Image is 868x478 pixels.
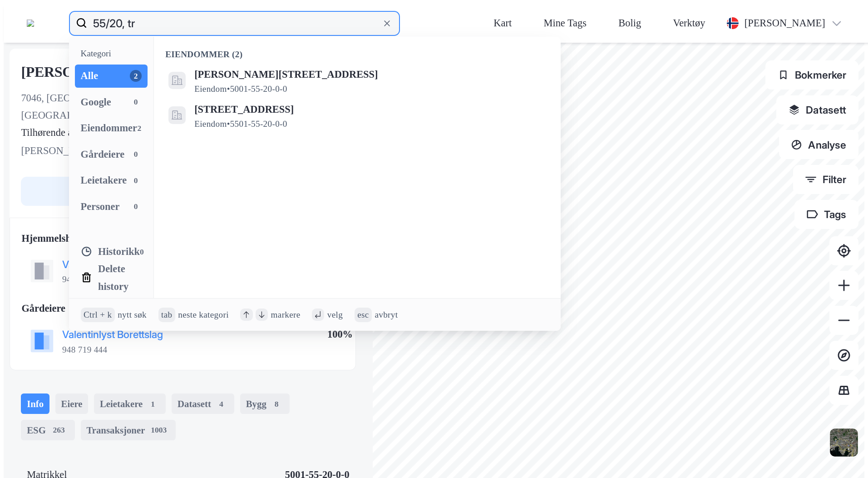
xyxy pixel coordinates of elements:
div: Eiendommer [81,119,137,137]
div: [PERSON_NAME] Veg 2 [21,60,178,84]
span: [STREET_ADDRESS] [194,101,543,118]
div: 0 [140,246,144,258]
div: markere [271,309,301,321]
div: 0 [130,149,142,160]
input: Søk på adresse, matrikkel, gårdeiere, leietakere eller personer [87,9,381,38]
div: Google [81,94,111,111]
div: [PERSON_NAME] [745,15,825,32]
div: Historikk [81,243,140,260]
button: Tag [21,177,169,206]
div: 0 [130,201,142,213]
div: 4 [214,397,228,411]
div: nytt søk [118,309,147,321]
iframe: Chat Widget [823,434,868,478]
div: Info [21,393,49,414]
div: Kart [493,15,512,32]
div: 0 [130,96,142,108]
div: 948 719 444 [62,274,107,285]
div: Personer [81,198,120,215]
div: Leietakere [94,393,166,414]
span: Eiendom • 5001-55-20-0-0 [194,83,287,95]
div: 2 [130,70,142,82]
button: Tags [794,200,858,229]
div: Eiendommer (2) [154,37,561,63]
div: Håkon [STREET_ADDRESS][PERSON_NAME][PERSON_NAME] [21,124,332,159]
div: esc [355,308,372,322]
div: Kategori [81,49,148,59]
div: Transaksjoner [81,420,176,440]
div: Mine Tags [544,15,587,32]
div: Delete history [98,260,142,295]
button: Datasett [776,95,858,124]
div: 8 [269,397,284,411]
span: Tilhørende adresser: [21,127,106,138]
div: Hjemmelshaver [21,230,344,247]
button: Filter [793,165,859,194]
div: ESG [21,420,74,440]
button: Bokmerker [765,60,858,90]
span: Eiendom • 5501-55-20-0-0 [194,118,287,130]
img: logo.a4113a55bc3d86da70a041830d287a7e.svg [27,20,34,27]
div: Alle [81,67,99,85]
div: Bolig [618,15,641,32]
div: 948 719 444 [62,344,107,356]
div: Gårdeiere [81,146,125,163]
div: 7046, [GEOGRAPHIC_DATA], [GEOGRAPHIC_DATA] [21,90,225,124]
div: Leietakere [81,172,127,189]
div: 1 [146,397,160,411]
div: Gårdeiere [21,300,344,317]
span: [PERSON_NAME][STREET_ADDRESS] [194,66,543,83]
div: avbryt [375,309,398,321]
div: 1003 [148,423,170,437]
div: tab [158,308,175,322]
div: Bygg [240,393,290,414]
div: Verktøy [673,15,705,32]
div: 263 [49,423,69,437]
div: Eiere [55,393,89,414]
div: Ctrl + k [81,308,115,322]
div: Kontrollprogram for chat [823,434,868,478]
div: neste kategori [178,309,229,321]
button: Analyse [779,130,859,159]
div: Datasett [172,393,234,414]
div: 0 [130,175,142,187]
div: 100% [327,326,353,343]
div: 2 [137,122,142,134]
div: velg [327,309,343,321]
